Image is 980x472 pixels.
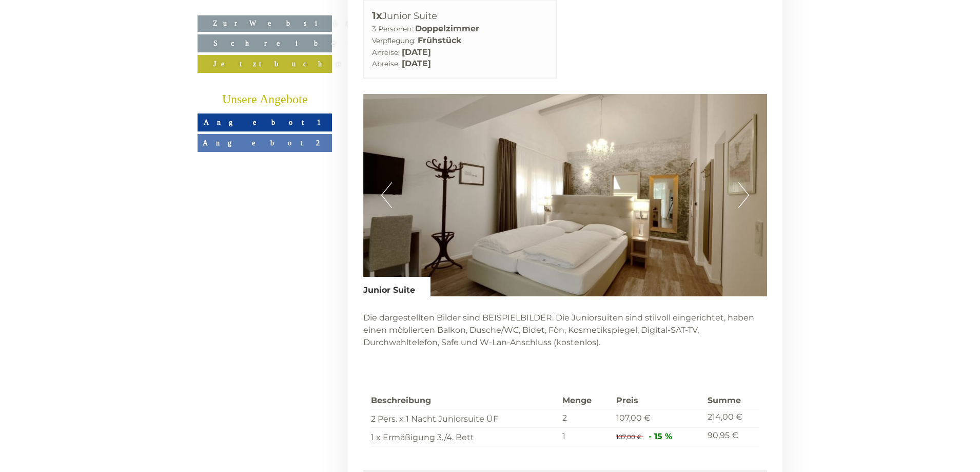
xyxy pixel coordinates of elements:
td: 90,95 € [703,427,759,446]
button: Previous [381,182,392,208]
th: Summe [703,393,759,409]
b: [DATE] [402,59,431,68]
span: 107,00 € [616,413,651,423]
a: Jetzt buchen [198,55,332,73]
div: Guten Tag, wie können wir Ihnen helfen? [8,28,189,59]
b: Doppelzimmer [415,24,479,33]
a: Schreiben Sie uns [198,34,332,52]
span: 107,00 € [616,433,642,441]
td: 2 Pers. x 1 Nacht Juniorsuite ÜF [371,409,559,428]
th: Menge [558,393,612,409]
a: Zur Website [198,15,332,32]
td: 214,00 € [703,409,759,428]
div: Unsere Angebote [198,91,332,108]
th: Preis [612,393,704,409]
span: - 15 % [649,431,672,441]
small: Verpflegung: [372,36,416,45]
div: Junior Suite [372,8,549,23]
td: 2 [558,409,612,428]
button: Senden [278,271,404,289]
b: 1x [372,9,382,22]
b: Frühstück [418,35,461,45]
small: 3 Personen: [372,25,413,33]
span: Angebot 2 [203,139,327,147]
small: 11:47 [15,50,184,57]
div: [GEOGRAPHIC_DATA] [15,30,184,38]
td: 1 x Ermäßigung 3./4. Bett [371,427,559,446]
div: Junior Suite [363,277,430,296]
button: Next [738,182,749,208]
span: Angebot 1 [204,118,326,126]
p: Die dargestellten Bilder sind BEISPIELBILDER. Die Juniorsuiten sind stilvoll eingerichtet, haben ... [363,312,768,349]
img: image [363,94,768,296]
small: Anreise: [372,48,400,56]
div: [DATE] [183,8,222,25]
th: Beschreibung [371,393,559,409]
small: Abreise: [372,60,400,68]
b: [DATE] [402,47,431,57]
td: 1 [558,427,612,446]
